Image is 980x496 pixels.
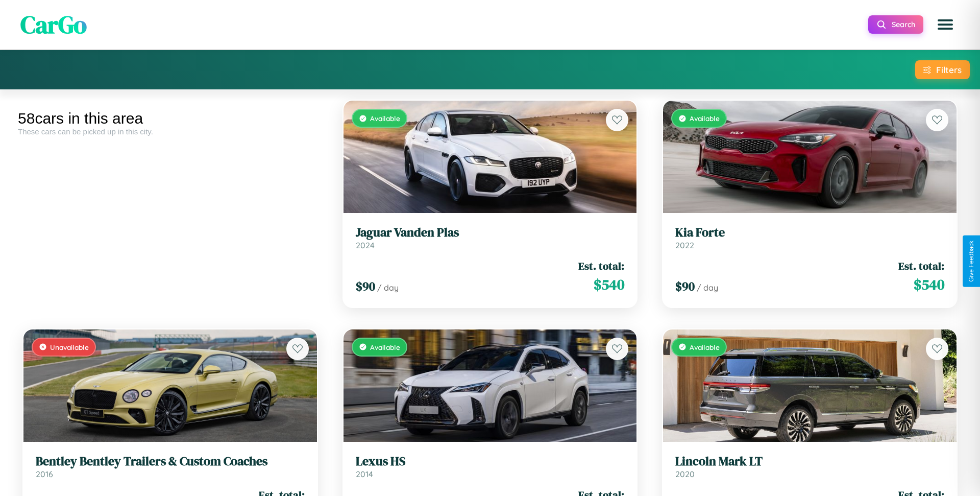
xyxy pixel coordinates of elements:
span: Unavailable [50,343,89,351]
a: Kia Forte2022 [675,225,944,250]
h3: Lexus HS [356,454,625,469]
span: $ 540 [594,274,624,295]
button: Open menu [931,10,960,39]
span: 2022 [675,240,694,250]
h3: Bentley Bentley Trailers & Custom Coaches [36,454,305,469]
a: Lexus HS2014 [356,454,625,479]
h3: Jaguar Vanden Plas [356,225,625,240]
span: Search [892,20,915,29]
span: Est. total: [578,258,624,273]
span: Available [370,343,400,351]
a: Jaguar Vanden Plas2024 [356,225,625,250]
div: Give Feedback [968,241,975,282]
span: 2014 [356,469,373,479]
span: Est. total: [898,258,944,273]
h3: Lincoln Mark LT [675,454,944,469]
a: Lincoln Mark LT2020 [675,454,944,479]
span: 2024 [356,240,375,250]
span: / day [697,282,718,293]
a: Bentley Bentley Trailers & Custom Coaches2016 [36,454,305,479]
div: These cars can be picked up in this city. [18,127,323,136]
span: $ 90 [356,278,375,295]
span: CarGo [20,8,87,41]
button: Filters [915,60,970,79]
span: Available [690,114,720,123]
button: Search [868,15,923,34]
span: $ 540 [914,274,944,295]
span: Available [370,114,400,123]
div: Filters [936,64,962,75]
span: / day [377,282,399,293]
span: 2020 [675,469,695,479]
div: 58 cars in this area [18,110,323,127]
h3: Kia Forte [675,225,944,240]
span: 2016 [36,469,53,479]
span: $ 90 [675,278,695,295]
span: Available [690,343,720,351]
